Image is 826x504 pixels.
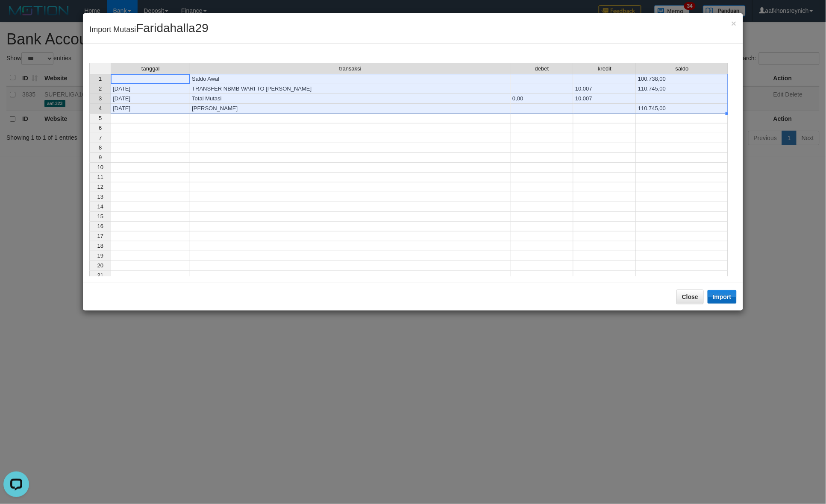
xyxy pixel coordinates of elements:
span: Faridahalla29 [136,21,209,35]
span: 7 [99,135,102,141]
td: 0,00 [511,94,573,104]
th: Select whole grid [89,63,111,74]
span: 5 [99,115,102,121]
td: [DATE] [111,104,190,114]
span: tanggal [141,66,160,72]
span: 9 [99,154,102,161]
span: saldo [676,66,689,72]
span: 12 [97,184,103,190]
span: 16 [97,223,103,229]
span: 11 [97,174,103,180]
span: transaksi [339,66,362,72]
span: kredit [598,66,611,72]
span: 8 [99,144,102,151]
span: 10 [97,164,103,170]
td: Total Mutasi [190,94,511,104]
td: [DATE] [111,94,190,104]
td: 100.738,00 [636,74,728,84]
button: Close [731,19,736,28]
span: 3 [99,95,102,102]
td: 110.745,00 [636,84,728,94]
span: 18 [97,243,103,249]
button: Import [708,290,737,304]
span: 2 [99,85,102,92]
span: 21 [97,272,103,278]
span: × [731,18,736,28]
button: Open LiveChat chat widget [3,3,29,29]
button: Close [676,290,704,304]
span: 17 [97,233,103,239]
span: 19 [97,252,103,259]
span: 15 [97,213,103,220]
span: 20 [97,262,103,269]
span: 13 [97,193,103,200]
span: Import Mutasi [89,25,209,34]
td: TRANSFER NBMB WARI TO [PERSON_NAME] [190,84,511,94]
td: [DATE] [111,84,190,94]
td: 110.745,00 [636,104,728,114]
span: 14 [97,203,103,210]
td: 10.007 [573,94,636,104]
td: [PERSON_NAME] [190,104,511,114]
span: debet [535,66,549,72]
span: 4 [99,105,102,111]
span: 1 [99,76,102,82]
td: Saldo Awal [190,74,511,84]
td: 10.007 [573,84,636,94]
span: 6 [99,125,102,131]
